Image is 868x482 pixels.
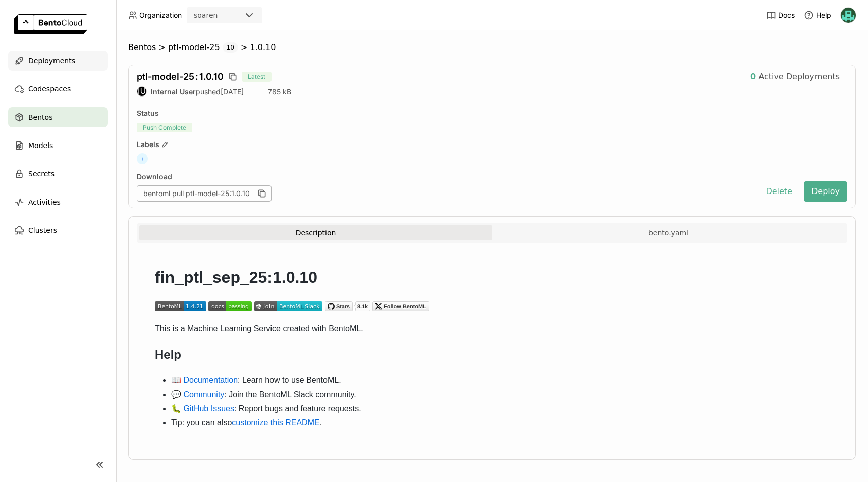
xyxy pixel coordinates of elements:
[28,196,61,208] span: Activities
[137,140,847,149] div: Labels
[195,71,198,82] span: :
[8,51,108,71] a: Deployments
[137,185,272,202] div: bentoml pull ptl-model-25:1.0.10
[219,11,220,21] input: Selected soaren.
[137,153,148,164] span: +
[155,267,829,293] h1: fin_ptl_sep_25:1.0.10
[14,14,87,34] img: logo
[758,72,840,82] span: Active Deployments
[137,172,754,181] div: Download
[151,87,196,96] strong: Internal User
[28,111,52,123] span: Bentos
[254,301,322,311] img: join_slack
[155,301,206,311] img: pypi_status
[28,168,55,180] span: Secrets
[139,11,182,20] span: Organization
[168,42,220,53] span: ptl-model-25
[804,181,847,202] button: Deploy
[8,220,108,240] a: Clusters
[250,42,276,53] span: 1.0.10
[168,42,238,53] div: ptl-model-2510
[242,72,272,82] span: Latest
[208,301,252,311] img: documentation_status
[8,79,108,99] a: Codespaces
[325,301,370,311] img: BentoML GitHub Repo
[155,347,829,366] h2: Help
[778,11,795,20] span: Docs
[758,181,800,202] button: Delete
[155,323,829,335] p: This is a Machine Learning Service created with BentoML.
[8,135,108,156] a: Models
[171,376,238,384] a: 📖 Documentation
[128,42,856,53] nav: Breadcrumbs navigation
[137,86,244,97] div: pushed
[137,87,146,96] div: IU
[372,301,429,311] img: Twitter Follow
[750,72,756,82] strong: 0
[8,192,108,212] a: Activities
[128,42,156,53] span: Bentos
[171,404,234,413] a: 🐛 GitHub Issues
[221,87,244,96] span: [DATE]
[492,225,845,240] button: bento.yaml
[8,107,108,127] a: Bentos
[841,8,856,23] img: Nhan Le
[156,42,168,53] span: >
[223,42,238,53] span: 10
[232,418,319,427] a: customize this README
[816,11,831,20] span: Help
[8,164,108,184] a: Secrets
[137,71,224,82] span: ptl-model-25 1.0.10
[137,86,147,97] div: Internal User
[171,390,224,399] a: 💬 Community
[171,374,829,387] li: : Learn how to use BentoML.
[238,42,250,53] span: >
[743,67,847,87] button: 0Active Deployments
[137,109,847,118] div: Status
[28,83,71,95] span: Codespaces
[268,87,291,96] span: 785 kB
[137,123,192,132] span: Push Complete
[28,139,53,152] span: Models
[28,224,57,236] span: Clusters
[766,10,795,20] a: Docs
[171,417,829,429] li: Tip: you can also .
[139,225,492,240] button: Description
[28,55,75,67] span: Deployments
[194,10,218,20] div: soaren
[804,10,831,20] div: Help
[171,389,829,401] li: : Join the BentoML Slack community.
[171,403,829,415] li: : Report bugs and feature requests.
